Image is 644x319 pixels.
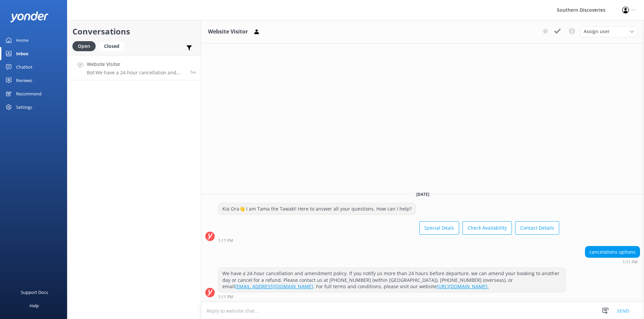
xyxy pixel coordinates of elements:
[16,100,32,114] div: Settings
[16,33,29,47] div: Home
[190,69,196,75] span: Sep 27 2025 01:11pm (UTC +12:00) Pacific/Auckland
[235,283,313,290] a: [EMAIL_ADDRESS][DOMAIN_NAME]
[623,260,638,264] strong: 1:11 PM
[585,259,640,264] div: Sep 27 2025 01:11pm (UTC +12:00) Pacific/Auckland
[580,26,637,37] div: Assign User
[87,61,185,68] h4: Website Visitor
[218,238,559,243] div: Sep 27 2025 01:11pm (UTC +12:00) Pacific/Auckland
[67,55,201,80] a: Website VisitorBot:We have a 24-hour cancellation and amendment policy. If you notify us more tha...
[72,41,96,51] div: Open
[21,286,48,299] div: Support Docs
[99,41,124,51] div: Closed
[87,70,185,76] p: Bot: We have a 24-hour cancellation and amendment policy. If you notify us more than 24 hours bef...
[218,203,416,215] div: Kia Ora👋 I am Tama the Tawaki! Here to answer all your questions. How can I help?
[72,25,196,38] h2: Conversations
[218,239,233,243] strong: 1:11 PM
[16,87,42,100] div: Recommend
[16,74,32,87] div: Reviews
[515,221,559,235] button: Contact Details
[208,27,248,36] h3: Website Visitor
[10,11,49,22] img: yonder-white-logo.png
[16,60,33,74] div: Chatbot
[585,246,640,258] div: cancelations options
[437,283,489,290] a: [URL][DOMAIN_NAME].
[463,221,512,235] button: Check Availability
[30,299,39,312] div: Help
[419,221,459,235] button: Special Deals
[412,191,433,197] span: [DATE]
[218,294,566,299] div: Sep 27 2025 01:11pm (UTC +12:00) Pacific/Auckland
[16,47,29,60] div: Inbox
[218,268,566,292] div: We have a 24-hour cancellation and amendment policy. If you notify us more than 24 hours before d...
[584,28,610,35] span: Assign user
[218,295,233,299] strong: 1:11 PM
[72,42,99,50] a: Open
[99,42,128,50] a: Closed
